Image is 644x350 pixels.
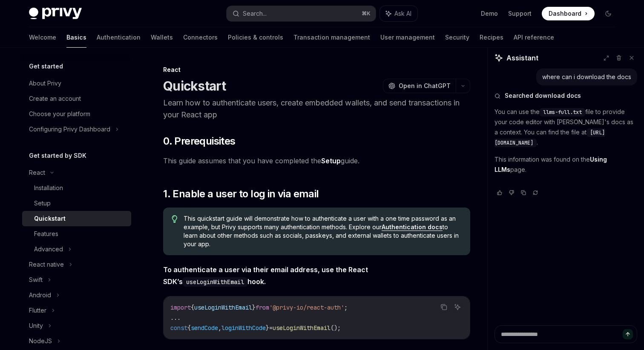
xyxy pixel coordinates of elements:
[494,154,637,175] p: This information was found on the page.
[514,27,554,48] a: API reference
[29,290,51,300] div: Android
[29,336,52,346] div: NodeJS
[29,151,86,161] h5: Get started by SDK
[163,134,235,148] span: 0. Prerequisites
[163,265,368,286] strong: To authenticate a user via their email address, use the React SDK’s hook.
[34,229,58,239] div: Features
[445,27,469,48] a: Security
[506,53,538,63] span: Assistant
[34,213,66,224] div: Quickstart
[382,223,443,231] a: Authentication docs
[399,82,451,90] span: Open in ChatGPT
[394,9,411,18] span: Ask AI
[22,211,131,226] a: Quickstart
[252,304,256,311] span: }
[505,91,581,100] span: Searched download docs
[29,124,110,134] div: Configuring Privy Dashboard
[438,302,449,313] button: Copy the contents from the code block
[494,107,637,148] p: You can use the file to provide your code editor with [PERSON_NAME]'s docs as a context. You can ...
[183,27,218,48] a: Connectors
[163,155,470,167] span: This guide assumes that you have completed the guide.
[29,61,63,71] h5: Get started
[29,8,82,20] img: dark logo
[29,259,64,270] div: React native
[22,91,131,106] a: Create an account
[163,78,226,94] h1: Quickstart
[218,324,221,332] span: ,
[170,324,187,332] span: const
[452,302,463,313] button: Ask AI
[243,9,267,19] div: Search...
[29,275,43,285] div: Swift
[183,277,247,287] code: useLoginWithEmail
[97,27,141,48] a: Authentication
[29,78,61,88] div: About Privy
[494,91,637,100] button: Searched download docs
[22,180,131,196] a: Installation
[380,6,417,21] button: Ask AI
[227,6,376,21] button: Search...⌘K
[293,27,370,48] a: Transaction management
[170,314,181,322] span: ...
[22,226,131,242] a: Features
[163,65,470,74] div: React
[172,215,178,223] svg: Tip
[221,324,266,332] span: loginWithCode
[163,97,470,121] p: Learn how to authenticate users, create embedded wallets, and send transactions in your React app
[170,304,191,311] span: import
[29,27,56,48] a: Welcome
[331,324,341,332] span: ();
[22,196,131,211] a: Setup
[29,109,90,119] div: Choose your platform
[269,324,273,332] span: =
[66,27,86,48] a: Basics
[362,10,371,17] span: ⌘ K
[542,7,595,20] a: Dashboard
[29,321,43,331] div: Unity
[184,214,462,248] span: This quickstart guide will demonstrate how to authenticate a user with a one time password as an ...
[256,304,269,311] span: from
[163,187,319,201] span: 1. Enable a user to log in via email
[601,7,615,20] button: Toggle dark mode
[187,324,191,332] span: {
[542,73,631,81] div: where can i download the docs
[543,109,582,116] span: llms-full.txt
[34,244,63,254] div: Advanced
[22,76,131,91] a: About Privy
[34,198,51,208] div: Setup
[191,324,218,332] span: sendCode
[29,168,45,178] div: React
[269,304,344,311] span: '@privy-io/react-auth'
[508,9,532,18] a: Support
[266,324,269,332] span: }
[273,324,331,332] span: useLoginWithEmail
[29,94,81,104] div: Create an account
[228,27,283,48] a: Policies & controls
[480,27,503,48] a: Recipes
[321,157,341,165] a: Setup
[194,304,252,311] span: useLoginWithEmail
[383,79,456,93] button: Open in ChatGPT
[344,304,348,311] span: ;
[151,27,173,48] a: Wallets
[191,304,194,311] span: {
[380,27,435,48] a: User management
[34,183,63,193] div: Installation
[29,305,46,316] div: Flutter
[623,329,633,339] button: Send message
[549,9,581,18] span: Dashboard
[494,156,607,174] a: Using LLMs
[22,106,131,122] a: Choose your platform
[481,9,498,18] a: Demo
